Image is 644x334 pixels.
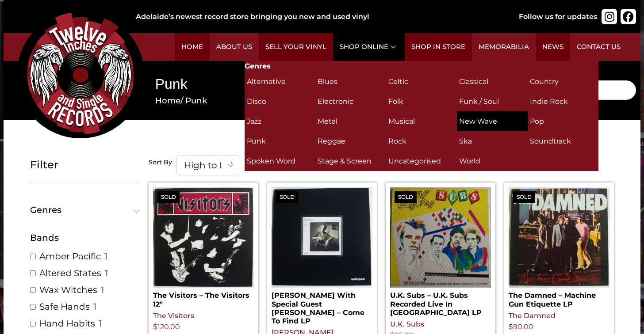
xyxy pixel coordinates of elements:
[99,318,102,329] span: 1
[509,311,556,320] a: The Damned
[390,187,491,317] a: SoldU.K. Subs – U.K. Subs Recorded Live In [GEOGRAPHIC_DATA] LP
[528,91,598,111] a: Visit product category Indie Rock
[177,156,240,175] span: High to Low
[457,111,528,131] a: Visit product category New Wave
[272,187,372,288] img: Doug Macleod With Special Guest Charlie Musselwhite – Come To Find LP
[519,11,597,22] div: Follow us for updates
[459,153,525,169] h2: World
[457,131,528,151] a: Visit product category Ska
[457,72,528,91] a: Visit product category Classical
[390,187,491,288] img: U.K. Subs – U.K. Subs Recorded Live In London LP
[245,62,271,70] strong: Genres
[318,94,384,109] h2: Electronic
[315,131,386,151] a: Visit product category Reggae
[149,159,172,167] h5: Sort By
[509,323,533,331] bdi: 90.00
[395,191,417,203] span: Sold
[528,131,598,151] a: Visit product category Soundtrack
[530,133,596,149] h2: Soundtrack
[245,151,315,171] a: Visit product category Spoken Word
[39,250,101,262] a: Amber Pacific
[315,91,386,111] a: Visit product category Electronic
[509,187,609,308] a: SoldThe Damned – Machine Gun Etiquette LP
[318,153,384,169] h2: Stage & Screen
[459,114,525,129] h2: New Wave
[388,153,455,169] h2: Uncategorised
[388,114,455,129] h2: Musical
[245,72,315,91] a: Visit product category Alternative
[153,323,157,331] span: $
[155,95,180,106] a: Home
[30,205,140,214] button: Genres
[509,187,609,288] img: The Damned – Machine Gun Etiquette LP
[509,323,513,331] span: $
[30,231,140,244] div: Bands
[247,153,313,169] h2: Spoken Word
[530,114,596,129] h2: Pop
[259,33,333,61] a: Sell Your Vinyl
[318,74,384,89] h2: Blues
[136,11,491,22] div: Adelaide’s newest record store bringing you new and used vinyl
[153,187,254,288] img: The Visitors – The Visitors 12"
[39,284,97,296] a: Wax Witches
[39,267,101,279] a: Altered States
[210,33,259,61] a: About Us
[247,133,313,149] h2: Punk
[272,187,372,325] a: Sold[PERSON_NAME] With Special Guest [PERSON_NAME] – Come To Find LP
[388,133,455,149] h2: Rock
[175,33,210,61] a: Home
[176,155,240,175] span: High to Low
[104,250,107,262] span: 1
[155,74,427,94] h1: Punk
[472,33,536,61] a: Memorabilia
[247,94,313,109] h2: Disco
[528,111,598,131] a: Visit product category Pop
[459,74,525,89] h2: Classical
[536,33,570,61] a: News
[155,95,427,107] nav: Breadcrumb
[315,151,386,171] a: Visit product category Stage & Screen
[153,288,254,308] h2: The Visitors – The Visitors 12″
[105,267,108,279] span: 1
[247,114,313,129] h2: Jazz
[390,288,491,317] h2: U.K. Subs – U.K. Subs Recorded Live In [GEOGRAPHIC_DATA] LP
[318,133,384,149] h2: Reggae
[333,33,405,61] a: Shop Online
[30,159,140,171] h5: Filter
[509,288,609,308] h2: The Damned – Machine Gun Etiquette LP
[530,74,596,89] h2: Country
[39,318,95,329] a: Hand Habits
[247,74,313,89] h2: Alternative
[459,94,525,109] h2: Funk / Soul
[245,111,315,131] a: Visit product category Jazz
[276,191,298,203] span: Sold
[386,151,457,171] a: Visit product category Uncategorised
[157,191,180,203] span: Sold
[528,72,598,91] a: Visit product category Country
[388,94,455,109] h2: Folk
[153,187,254,308] a: SoldThe Visitors – The Visitors 12″
[245,91,315,111] a: Visit product category Disco
[245,131,315,151] a: Visit product category Punk
[386,111,457,131] a: Visit product category Musical
[39,301,90,312] a: Safe Hands
[30,205,136,214] span: Genres
[386,72,457,91] a: Visit product category Celtic
[153,323,180,331] bdi: 120.00
[386,91,457,111] a: Visit product category Folk
[101,284,104,296] span: 1
[386,131,457,151] a: Visit product category Rock
[315,111,386,131] a: Visit product category Metal
[457,151,528,171] a: Visit product category World
[318,114,384,129] h2: Metal
[153,311,194,320] a: The Visitors
[405,33,472,61] a: Shop in Store
[93,301,96,312] span: 1
[530,94,596,109] h2: Indie Rock
[315,72,386,91] a: Visit product category Blues
[272,288,372,325] h2: [PERSON_NAME] With Special Guest [PERSON_NAME] – Come To Find LP
[459,133,525,149] h2: Ska
[457,91,528,111] a: Visit product category Funk / Soul
[513,191,535,203] span: Sold
[388,74,455,89] h2: Celtic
